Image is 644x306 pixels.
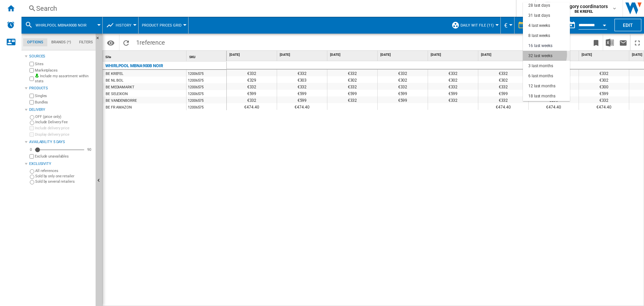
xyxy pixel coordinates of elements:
div: 3 last months [528,63,553,69]
div: 18 last months [528,93,555,99]
div: 16 last weeks [528,43,552,49]
div: 4 last weeks [528,23,550,29]
div: 31 last days [528,13,550,18]
div: 6 last months [528,73,553,79]
div: 8 last weeks [528,33,550,39]
div: 12 last months [528,83,555,89]
div: 32 last weeks [528,53,552,59]
div: 28 last days [528,3,550,8]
